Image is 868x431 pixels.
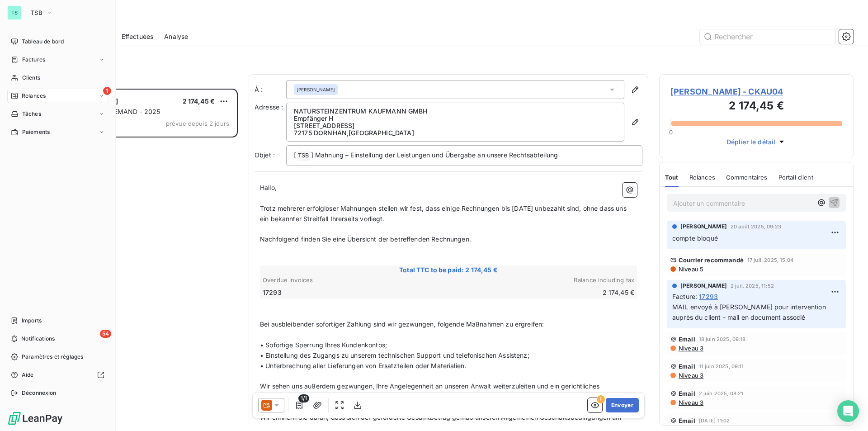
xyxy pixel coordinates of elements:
span: Bei ausbleibender sofortiger Zahlung sind wir gezwungen, folgende Maßnahmen zu ergreifen: [260,320,544,328]
span: Objet : [255,151,275,159]
span: Portail client [778,174,813,181]
a: Clients [7,71,108,85]
span: Paramètres et réglages [22,353,83,361]
span: 17293 [699,292,718,301]
span: [PERSON_NAME] [297,86,335,93]
th: Overdue invoices [262,275,448,285]
span: Aide [22,371,34,379]
div: TS [7,5,22,20]
span: 54 [100,330,111,338]
span: Email [679,390,695,397]
span: Tableau de bord [22,38,64,46]
a: Tableau de bord [7,34,108,49]
span: TSB [297,151,310,161]
button: Déplier le détail [724,137,789,147]
span: • Einstellung des Zugangs zu unserem technischen Support und telefonischen Assistenz; [260,351,529,359]
span: Facture : [672,292,697,301]
span: [PERSON_NAME] [680,223,727,231]
span: Wir sehen uns außerdem gezwungen, Ihre Angelegenheit an unseren Anwalt weiterzuleiten und ein ger... [260,382,601,400]
span: prévue depuis 2 jours [166,120,229,127]
label: À : [255,85,286,94]
span: • Sofortige Sperrung Ihres Kundenkontos; [260,341,387,349]
span: Adresse : [255,103,283,111]
span: Niveau 3 [678,399,703,406]
span: Courrier recommandé [679,256,744,264]
span: Email [679,363,695,370]
a: Paramètres et réglages [7,350,108,364]
span: TSB [31,9,42,16]
a: Aide [7,368,108,382]
button: Envoyer [606,398,639,412]
span: ] Mahnung – Einstellung der Leistungen und Übergabe an unsere Rechtsabteilung [311,151,558,159]
span: Tâches [22,110,41,118]
span: [PERSON_NAME] [680,282,727,290]
span: [ [294,151,296,159]
span: [DATE] 11:02 [699,418,730,423]
span: Paiements [22,128,50,136]
th: Balance including tax [449,275,635,285]
span: Notifications [21,335,55,343]
div: grid [43,89,238,431]
span: • Unterbrechung aller Lieferungen von Ersatzteilen oder Materialien. [260,362,466,369]
span: Tout [665,174,679,181]
span: Total TTC to be paid: 2 174,45 € [261,265,636,275]
span: 18 juin 2025, 09:18 [699,336,746,342]
span: Factures [22,56,45,64]
span: 2 juin 2025, 08:21 [699,391,744,396]
span: Trotz mehrerer erfolgloser Mahnungen stellen wir fest, dass einige Rechnungen bis [DATE] unbezahl... [260,204,628,223]
span: Niveau 5 [678,265,703,273]
span: compte bloqué [672,234,718,242]
span: Déplier le détail [726,137,776,147]
span: Effectuées [122,32,154,41]
span: MAIL envoyé à [PERSON_NAME] pour intervention auprès du client - mail en document associé [672,303,828,321]
p: NATURSTEINZENTRUM KAUFMANN GMBH [294,108,617,115]
a: Tâches [7,107,108,121]
img: Logo LeanPay [7,411,63,426]
span: 17 juil. 2025, 15:04 [747,257,793,263]
span: Nachfolgend finden Sie eine Übersicht der betreffenden Rechnungen. [260,235,471,243]
span: Relances [22,92,46,100]
span: Niveau 3 [678,345,703,352]
a: 1Relances [7,89,108,103]
p: [STREET_ADDRESS] [294,122,617,129]
span: Déconnexion [22,389,57,397]
td: 2 174,45 € [449,288,635,298]
p: 72175 DORNHAN , [GEOGRAPHIC_DATA] [294,129,617,137]
span: 1 [103,87,111,95]
span: 2 174,45 € [183,97,215,105]
span: Imports [22,317,42,325]
a: Factures [7,52,108,67]
div: Open Intercom Messenger [837,400,859,422]
span: 11 juin 2025, 09:11 [699,364,744,369]
span: [PERSON_NAME] - CKAU04 [670,85,842,98]
span: Email [679,417,695,424]
span: 17293 [263,288,282,297]
span: 20 août 2025, 09:23 [731,224,781,229]
span: Relances [689,174,715,181]
span: 0 [669,128,673,136]
input: Rechercher [700,29,835,44]
h3: 2 174,45 € [670,98,842,116]
span: 1/1 [298,394,309,403]
a: Paiements [7,125,108,139]
span: Analyse [164,32,188,41]
p: Empfänger H [294,115,617,122]
a: Imports [7,313,108,328]
span: 2 juil. 2025, 11:52 [731,283,774,289]
span: Hallo, [260,184,277,191]
span: Email [679,336,695,343]
span: Niveau 3 [678,372,703,379]
span: Commentaires [726,174,768,181]
span: Clients [22,74,40,82]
